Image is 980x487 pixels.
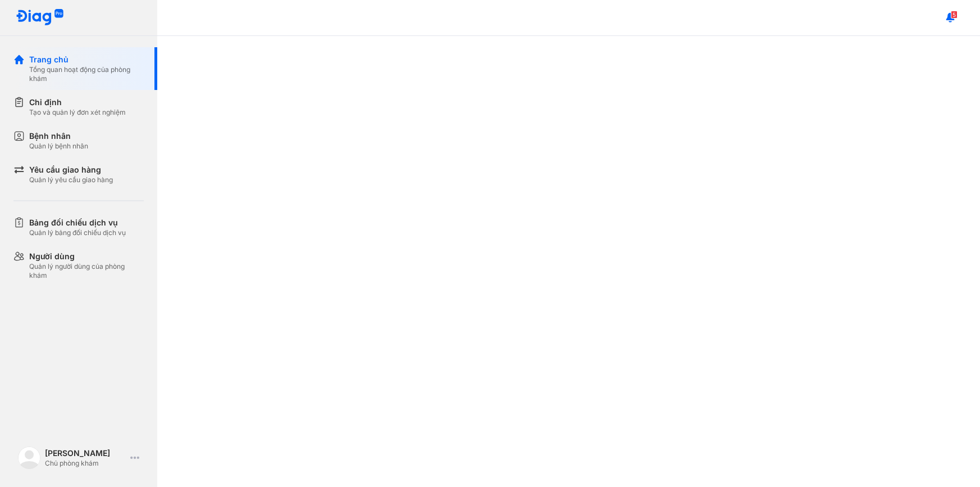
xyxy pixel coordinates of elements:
[29,97,126,108] div: Chỉ định
[29,142,88,151] div: Quản lý bệnh nhân
[29,251,144,262] div: Người dùng
[29,217,126,228] div: Bảng đối chiếu dịch vụ
[29,175,113,184] div: Quản lý yêu cầu giao hàng
[29,130,88,142] div: Bệnh nhân
[29,54,144,65] div: Trang chủ
[45,459,126,468] div: Chủ phòng khám
[29,228,126,237] div: Quản lý bảng đối chiếu dịch vụ
[29,65,144,83] div: Tổng quan hoạt động của phòng khám
[29,108,126,117] div: Tạo và quản lý đơn xét nghiệm
[45,448,126,459] div: [PERSON_NAME]
[29,262,144,280] div: Quản lý người dùng của phòng khám
[16,9,64,26] img: logo
[18,447,40,469] img: logo
[29,164,113,175] div: Yêu cầu giao hàng
[951,11,958,19] span: 5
